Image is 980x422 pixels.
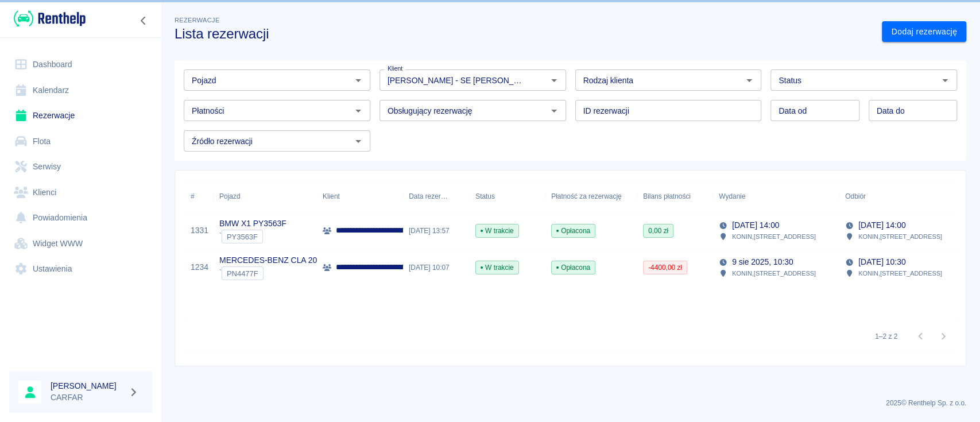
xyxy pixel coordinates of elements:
p: 2025 © Renthelp Sp. z o.o. [175,398,966,408]
p: KONIN , [STREET_ADDRESS] [858,268,942,278]
input: DD.MM.YYYY [770,100,859,121]
a: Ustawienia [9,256,152,282]
div: Wydanie [719,180,745,212]
a: Rezerwacje [9,103,152,129]
button: Otwórz [937,72,953,88]
div: [DATE] 13:57 [403,212,470,249]
button: Otwórz [546,72,562,88]
div: ` [219,230,286,243]
div: Data rezerwacji [409,180,448,212]
a: Dashboard [9,52,152,78]
a: Kalendarz [9,78,152,103]
a: Klienci [9,180,152,206]
div: Status [475,180,495,212]
span: -4400,00 zł [644,262,687,273]
div: Pojazd [219,180,240,212]
span: 0,00 zł [644,226,673,236]
p: MERCEDES-BENZ CLA 200 PN4477F [219,254,358,266]
a: Widget WWW [9,231,152,257]
h3: Lista rezerwacji [175,26,873,42]
div: Odbiór [845,180,866,212]
img: Renthelp logo [14,9,86,28]
span: PN4477F [222,269,263,278]
div: Klient [317,180,403,212]
div: [DATE] 10:07 [403,249,470,286]
a: Renthelp logo [9,9,86,28]
a: Powiadomienia [9,205,152,231]
p: [DATE] 14:00 [732,219,779,231]
button: Sort [866,188,882,204]
div: Pojazd [214,180,317,212]
p: CARFAR [51,392,124,404]
p: [DATE] 14:00 [858,219,905,231]
p: KONIN , [STREET_ADDRESS] [732,231,816,242]
div: # [191,180,195,212]
button: Otwórz [350,103,366,119]
div: Płatność za rezerwację [551,180,622,212]
p: KONIN , [STREET_ADDRESS] [732,268,816,278]
div: Status [470,180,545,212]
p: KONIN , [STREET_ADDRESS] [858,231,942,242]
p: [DATE] 10:30 [858,256,905,268]
span: W trakcie [476,262,518,273]
button: Otwórz [350,72,366,88]
span: Rezerwacje [175,17,219,24]
span: Opłacona [552,226,595,236]
div: Płatność za rezerwację [545,180,637,212]
button: Sort [745,188,761,204]
a: Flota [9,129,152,154]
span: PY3563F [222,233,262,241]
label: Klient [388,64,402,73]
span: W trakcie [476,226,518,236]
p: 1–2 z 2 [875,331,897,342]
p: BMW X1 PY3563F [219,218,286,230]
p: 9 sie 2025, 10:30 [732,256,793,268]
button: Otwórz [546,103,562,119]
div: Klient [323,180,340,212]
a: 1234 [191,261,208,273]
div: Odbiór [839,180,966,212]
div: Wydanie [713,180,839,212]
button: Sort [448,188,464,204]
h6: [PERSON_NAME] [51,380,124,392]
div: Bilans płatności [637,180,713,212]
span: Opłacona [552,262,595,273]
div: # [185,180,214,212]
button: Zwiń nawigację [135,13,152,28]
button: Otwórz [741,72,757,88]
div: Data rezerwacji [403,180,470,212]
div: ` [219,266,358,280]
a: Serwisy [9,154,152,180]
button: Otwórz [350,133,366,149]
input: DD.MM.YYYY [869,100,957,121]
a: 1331 [191,224,208,237]
a: Dodaj rezerwację [882,21,966,42]
div: Bilans płatności [643,180,691,212]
